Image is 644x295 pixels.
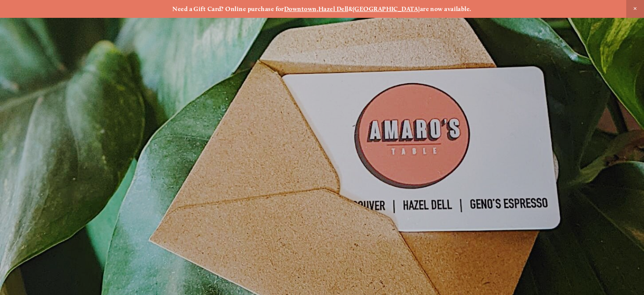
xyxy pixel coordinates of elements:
a: Downtown [284,5,317,13]
strong: & [348,5,353,13]
strong: Need a Gift Card? Online purchase for [172,5,284,13]
strong: are now available. [420,5,472,13]
a: Hazel Dell [318,5,348,13]
a: [GEOGRAPHIC_DATA] [353,5,420,13]
strong: , [317,5,318,13]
